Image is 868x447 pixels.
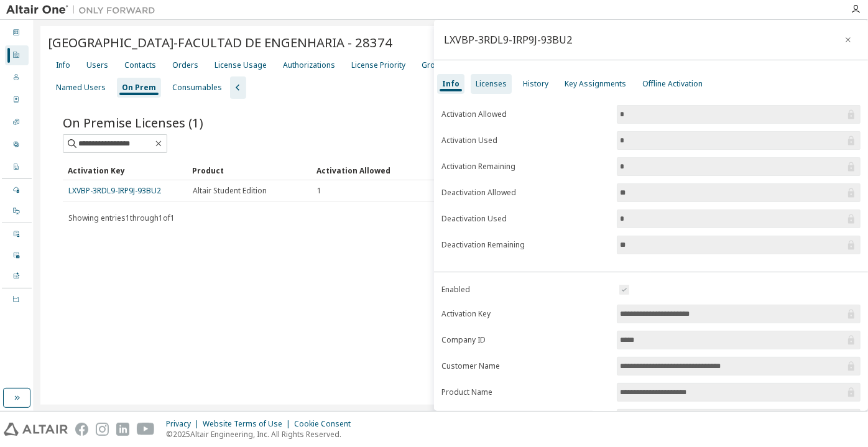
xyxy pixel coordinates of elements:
[444,35,572,45] div: LXVBP-3RDL9-IRP9J-93BU2
[116,423,129,436] img: linkedin.svg
[283,60,335,70] div: Authorizations
[192,160,307,180] div: Product
[441,109,609,119] label: Activation Allowed
[5,90,29,110] div: Orders
[5,68,29,88] div: Users
[441,309,609,319] label: Activation Key
[441,240,609,250] label: Deactivation Remaining
[316,160,431,180] div: Activation Allowed
[476,79,507,89] div: Licenses
[5,157,29,177] div: Company Profile
[56,60,70,70] div: Info
[441,361,609,371] label: Customer Name
[422,60,449,70] div: Groups
[5,246,29,265] div: Company Events
[172,60,198,70] div: Orders
[441,188,609,198] label: Deactivation Allowed
[137,423,155,436] img: youtube.svg
[48,34,392,51] span: [GEOGRAPHIC_DATA]-FACULTAD DE ENGENHARIA - 28374
[441,214,609,224] label: Deactivation Used
[565,79,626,89] div: Key Assignments
[351,60,405,70] div: License Priority
[441,136,609,145] label: Activation Used
[5,201,29,221] div: On Prem
[6,4,162,16] img: Altair One
[5,45,29,65] div: Companies
[68,185,161,196] a: LXVBP-3RDL9-IRP9J-93BU2
[294,419,358,429] div: Cookie Consent
[5,113,29,132] div: SKUs
[56,83,106,93] div: Named Users
[5,23,29,43] div: Dashboard
[63,114,203,131] span: On Premise Licenses (1)
[215,60,267,70] div: License Usage
[86,60,108,70] div: Users
[441,335,609,345] label: Company ID
[122,83,156,93] div: On Prem
[75,423,88,436] img: facebook.svg
[124,60,156,70] div: Contacts
[68,160,182,180] div: Activation Key
[642,79,703,89] div: Offline Activation
[5,290,29,310] div: Units Usage BI
[172,83,222,93] div: Consumables
[441,387,609,397] label: Product Name
[5,224,29,244] div: User Events
[68,213,175,223] span: Showing entries 1 through 1 of 1
[441,285,609,295] label: Enabled
[166,429,358,440] p: © 2025 Altair Engineering, Inc. All Rights Reserved.
[203,419,294,429] div: Website Terms of Use
[96,423,109,436] img: instagram.svg
[166,419,203,429] div: Privacy
[5,135,29,155] div: User Profile
[523,79,548,89] div: History
[441,162,609,172] label: Activation Remaining
[5,180,29,200] div: Managed
[4,423,68,436] img: altair_logo.svg
[317,186,321,196] span: 1
[5,267,29,287] div: Product Downloads
[193,186,267,196] span: Altair Student Edition
[442,79,459,89] div: Info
